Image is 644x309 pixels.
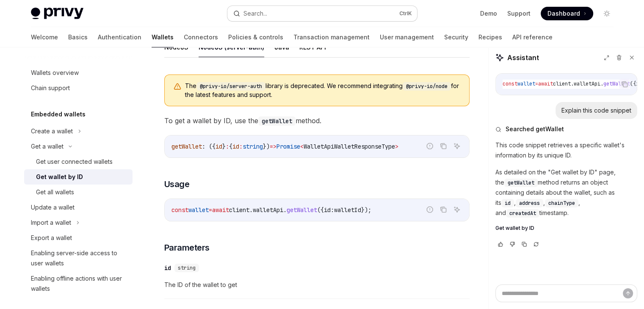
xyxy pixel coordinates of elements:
[508,179,534,186] span: getWallet
[571,80,574,87] span: .
[24,271,133,296] a: Enabling offline actions with user wallets
[495,140,637,160] p: This code snippet retrieves a specific wallet's information by its unique ID.
[535,80,538,87] span: =
[24,65,133,80] a: Wallets overview
[553,80,571,87] span: client
[249,206,253,214] span: .
[173,83,182,91] svg: Warning
[480,9,497,18] a: Demo
[24,246,133,271] a: Enabling server-side access to user wallets
[547,9,580,18] span: Dashboard
[24,154,133,169] a: Get user connected wallets
[304,143,395,150] span: WalletApiWalletResponseType
[395,143,398,150] span: >
[495,167,637,218] p: As detailed on the "Get wallet by ID" page, the method returns an object containing details about...
[212,206,229,214] span: await
[334,206,361,214] span: walletId
[98,27,141,47] a: Authentication
[31,109,86,119] h5: Embedded wallets
[300,143,304,150] span: <
[438,141,449,152] button: Copy the contents from the code block
[229,206,249,214] span: client
[24,139,133,154] button: Get a wallet
[24,215,133,230] button: Import a wallet
[603,80,630,87] span: getWallet
[478,27,502,47] a: Recipes
[68,27,88,47] a: Basics
[574,80,600,87] span: walletApi
[451,204,462,215] button: Ask AI
[184,27,218,47] a: Connectors
[258,116,296,126] code: getWallet
[24,124,133,139] button: Create a wallet
[24,230,133,246] a: Export a wallet
[361,206,371,214] span: });
[270,143,276,150] span: =>
[24,200,133,215] a: Update a wallet
[164,242,210,254] span: Parameters
[185,82,461,99] span: The library is deprecated. We recommend integrating for the latest features and support.
[561,106,631,115] div: Explain this code snippet
[31,218,71,228] div: Import a wallet
[399,10,412,17] span: Ctrl K
[630,80,636,87] span: ({
[227,6,417,21] button: Search...CtrlK
[424,204,435,215] button: Report incorrect code
[403,82,451,91] code: @privy-io/node
[24,185,133,200] a: Get all wallets
[36,187,74,197] div: Get all wallets
[228,27,283,47] a: Policies & controls
[24,169,133,185] a: Get wallet by ID
[31,141,64,152] div: Get a wallet
[276,143,300,150] span: Promise
[243,143,263,150] span: string
[36,157,113,167] div: Get user connected wallets
[512,27,553,47] a: API reference
[538,80,553,87] span: await
[164,115,470,127] span: To get a wallet by ID, use the method.
[31,126,73,136] div: Create a wallet
[507,52,539,63] span: Assistant
[619,79,630,90] button: Copy the contents from the code block
[519,200,540,207] span: address
[509,210,536,217] span: createdAt
[283,206,287,214] span: .
[164,264,171,272] div: id
[324,206,334,214] span: id:
[232,143,239,150] span: id
[451,141,462,152] button: Ask AI
[226,143,229,150] span: :
[164,178,190,190] span: Usage
[216,143,222,150] span: id
[196,82,265,91] code: @privy-io/server-auth
[263,143,270,150] span: })
[36,172,83,182] div: Get wallet by ID
[222,143,226,150] span: }
[506,125,564,133] span: Searched getWallet
[24,80,133,96] a: Chain support
[171,143,202,150] span: getWallet
[503,80,517,87] span: const
[178,265,196,271] span: string
[548,200,575,207] span: chainType
[495,225,534,232] span: Get wallet by ID
[495,225,637,232] a: Get wallet by ID
[253,206,283,214] span: walletApi
[444,27,468,47] a: Security
[229,143,232,150] span: {
[31,27,58,47] a: Welcome
[239,143,243,150] span: :
[31,248,127,268] div: Enabling server-side access to user wallets
[519,240,529,248] button: Copy chat response
[152,27,174,47] a: Wallets
[287,206,317,214] span: getWallet
[243,8,267,19] div: Search...
[531,240,541,248] button: Reload last chat
[380,27,434,47] a: User management
[517,80,535,87] span: wallet
[317,206,324,214] span: ({
[31,83,70,93] div: Chain support
[424,141,435,152] button: Report incorrect code
[600,7,614,20] button: Toggle dark mode
[507,240,517,248] button: Vote that response was not good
